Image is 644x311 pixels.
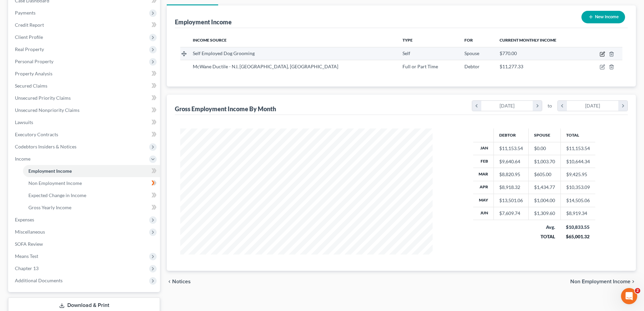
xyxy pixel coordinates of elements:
span: Lawsuits [15,119,33,125]
th: Jan [473,142,494,155]
span: Unsecured Priority Claims [15,95,71,101]
span: Miscellaneous [15,229,45,235]
span: Current Monthly Income [500,38,556,43]
div: $1,003.70 [534,158,555,165]
span: $770.00 [500,50,517,56]
a: Lawsuits [9,116,160,128]
span: For [464,38,473,43]
a: Executory Contracts [9,128,160,141]
div: $10,833.55 [566,224,590,231]
div: $1,309.60 [534,210,555,217]
span: Notices [172,279,191,284]
span: Spouse [464,50,479,56]
span: Secured Claims [15,83,47,89]
span: Codebtors Insiders & Notices [15,144,76,149]
div: $11,153.54 [499,145,523,152]
span: Type [402,38,413,43]
div: $65,001.32 [566,233,590,240]
a: Credit Report [9,19,160,31]
a: Unsecured Nonpriority Claims [9,104,160,116]
span: Expenses [15,217,34,222]
th: May [473,194,494,207]
div: $1,004.00 [534,197,555,204]
button: Non Employment Income chevron_right [570,279,636,284]
th: Apr [473,181,494,194]
span: Full or Part Time [402,64,438,69]
i: chevron_left [558,101,567,111]
div: $8,820.95 [499,171,523,178]
div: Avg. [534,224,555,231]
span: Real Property [15,46,44,52]
td: $10,644.34 [560,155,595,168]
span: McWane Ductile - NJ, [GEOGRAPHIC_DATA], [GEOGRAPHIC_DATA] [193,64,338,69]
span: Unsecured Nonpriority Claims [15,107,79,113]
span: Client Profile [15,34,43,40]
span: Debtor [464,64,480,69]
span: Expected Change in Income [28,192,86,198]
div: $1,434.77 [534,184,555,191]
span: 2 [635,288,640,293]
td: $14,505.06 [560,194,595,207]
button: chevron_left Notices [167,279,191,284]
a: Property Analysis [9,68,160,80]
div: $605.00 [534,171,555,178]
span: Means Test [15,253,38,259]
div: $0.00 [534,145,555,152]
div: $7,609.74 [499,210,523,217]
div: $13,501.06 [499,197,523,204]
a: Unsecured Priority Claims [9,92,160,104]
i: chevron_right [630,279,636,284]
span: Self [402,50,410,56]
th: Spouse [528,128,560,142]
div: [DATE] [481,101,533,111]
i: chevron_left [167,279,172,284]
th: Feb [473,155,494,168]
span: Property Analysis [15,71,52,76]
th: Debtor [493,128,528,142]
i: chevron_left [472,101,481,111]
span: Income Source [193,38,227,43]
a: Secured Claims [9,80,160,92]
span: Self Employed Dog Grooming [193,50,255,56]
iframe: Intercom live chat [621,288,637,304]
div: [DATE] [567,101,619,111]
a: SOFA Review [9,238,160,250]
span: to [548,102,552,109]
a: Expected Change in Income [23,189,160,201]
span: Gross Yearly Income [28,205,71,210]
th: Jun [473,207,494,220]
span: Income [15,156,30,162]
span: Credit Report [15,22,44,28]
a: Gross Yearly Income [23,201,160,214]
span: Non Employment Income [570,279,630,284]
div: $8,918.32 [499,184,523,191]
th: Total [560,128,595,142]
th: Mar [473,168,494,181]
td: $10,353.09 [560,181,595,194]
span: Employment Income [28,168,72,174]
div: TOTAL [534,233,555,240]
td: $8,919.34 [560,207,595,220]
i: chevron_right [618,101,627,111]
i: chevron_right [533,101,542,111]
span: Executory Contracts [15,131,58,137]
span: Personal Property [15,58,53,64]
span: Additional Documents [15,278,63,283]
button: New Income [581,11,625,23]
a: Employment Income [23,165,160,177]
a: Non Employment Income [23,177,160,189]
div: Gross Employment Income By Month [175,105,276,113]
div: Employment Income [175,18,232,26]
td: $9,425.95 [560,168,595,181]
span: SOFA Review [15,241,43,247]
span: $11,277.33 [500,64,523,69]
div: $9,640.64 [499,158,523,165]
td: $11,153.54 [560,142,595,155]
span: Payments [15,10,36,16]
span: Non Employment Income [28,180,82,186]
span: Chapter 13 [15,265,39,271]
